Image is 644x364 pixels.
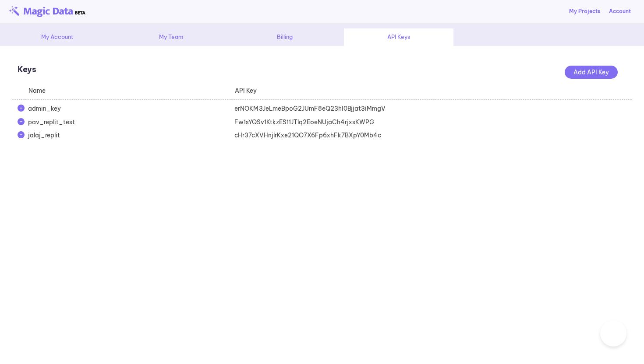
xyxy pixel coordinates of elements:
[229,131,435,140] div: cHr37cXVHnjlrKxe21QO7X6Fp6xhFk7BXpY0Mb4c
[2,28,112,46] div: My Account
[9,6,85,17] img: beta-logo.png
[229,118,435,126] div: Fw1sYQSv1KtkzES11JTlq2EoeNUjaCh4rjxsKWPG
[344,28,453,46] div: API Keys
[18,63,626,75] p: Keys
[23,118,229,126] div: pav_replit_test
[569,7,600,15] a: My Projects
[12,86,219,95] div: Name
[23,104,229,113] div: admin_key
[565,66,618,79] div: Add API Key
[230,28,340,46] div: Billing
[23,131,229,140] div: jalaj_replit
[600,320,626,346] iframe: Toggle Customer Support
[229,104,435,113] div: erNOKM3JeLmeBpoG2JUmF8eQ23hI0Bjjat3iMmgV
[609,7,631,15] div: Account
[219,86,425,95] div: API Key
[116,28,226,46] div: My Team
